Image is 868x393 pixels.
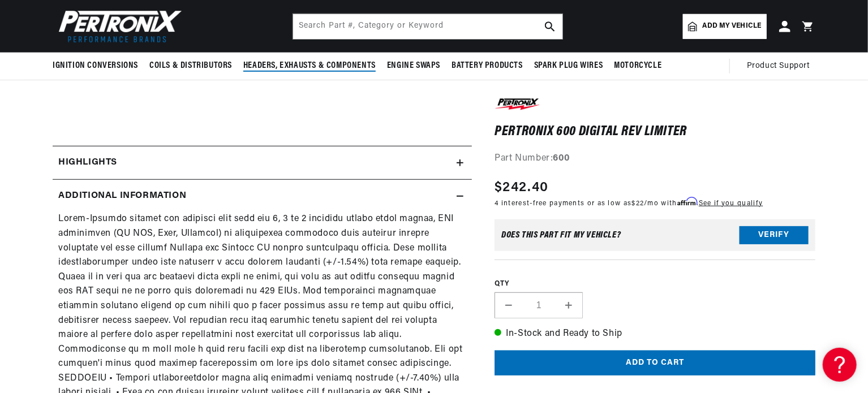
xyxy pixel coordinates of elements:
[495,178,548,198] span: $242.40
[495,198,763,209] p: 4 interest-free payments or as low as /mo with .
[608,53,667,79] summary: Motorcycle
[144,53,238,79] summary: Coils & Distributors
[495,327,815,342] p: In-Stock and Ready to Ship
[149,60,232,72] span: Coils & Distributors
[495,152,815,166] div: Part Number:
[740,227,809,245] button: Verify
[387,60,440,72] span: Engine Swaps
[699,200,763,207] a: See if you qualify - Learn more about Affirm Financing (opens in modal)
[538,14,562,39] button: search button
[446,53,528,79] summary: Battery Products
[58,189,186,204] h2: Additional Information
[53,60,138,72] span: Ignition Conversions
[534,60,603,72] span: Spark Plug Wires
[452,60,523,72] span: Battery Products
[703,21,762,32] span: Add my vehicle
[243,60,376,72] span: Headers, Exhausts & Components
[677,197,697,206] span: Affirm
[495,280,815,290] label: QTY
[501,231,621,240] div: Does This part fit My vehicle?
[614,60,661,72] span: Motorcycle
[53,7,183,46] img: Pertronix
[53,180,472,213] summary: Additional Information
[553,154,570,163] strong: 600
[632,200,644,207] span: $22
[381,53,446,79] summary: Engine Swaps
[293,14,562,39] input: Search Part #, Category or Keyword
[53,146,472,179] summary: Highlights
[53,53,144,79] summary: Ignition Conversions
[683,14,767,39] a: Add my vehicle
[495,351,815,376] button: Add to cart
[747,53,815,80] summary: Product Support
[238,53,381,79] summary: Headers, Exhausts & Components
[58,156,117,170] h2: Highlights
[747,60,810,72] span: Product Support
[528,53,609,79] summary: Spark Plug Wires
[495,126,815,137] h1: PerTronix 600 Digital REV Limiter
